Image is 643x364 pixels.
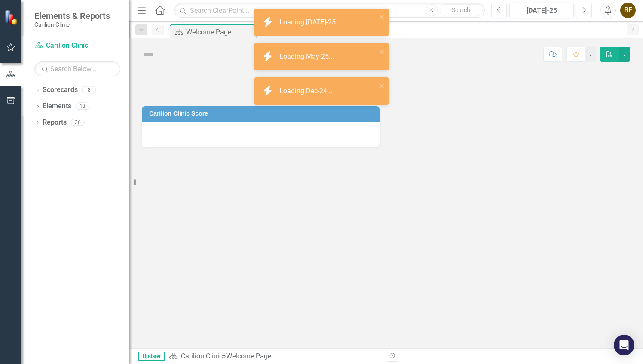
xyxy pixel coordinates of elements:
div: » [169,352,380,361]
button: close [379,46,385,56]
small: Carilion Clinic [34,21,110,28]
span: Updater [138,352,165,361]
button: BF [620,3,636,18]
button: [DATE]-25 [509,3,574,18]
button: close [379,12,385,22]
img: ClearPoint Strategy [4,9,20,25]
div: 36 [71,119,85,126]
input: Search ClearPoint... [174,3,484,18]
a: Carilion Clinic [181,352,223,360]
span: Elements & Reports [34,11,110,21]
button: close [379,81,385,91]
div: Loading May-25... [279,52,336,62]
button: Search [440,4,483,16]
div: [DATE]-25 [512,6,571,16]
div: Loading [DATE]-25... [279,18,343,28]
a: Reports [43,118,67,128]
img: Not Defined [142,48,156,61]
div: Open Intercom Messenger [614,335,634,355]
span: Search [452,6,470,13]
div: Loading Dec-24... [279,86,334,96]
a: Scorecards [43,85,78,95]
a: Carilion Clinic [34,41,120,51]
div: Welcome Page [226,352,271,360]
h3: Carilion Clinic Score [149,110,375,117]
div: 13 [76,103,89,110]
a: Elements [43,101,71,111]
input: Search Below... [34,61,120,76]
div: 8 [82,86,96,94]
div: Welcome Page [186,27,254,37]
